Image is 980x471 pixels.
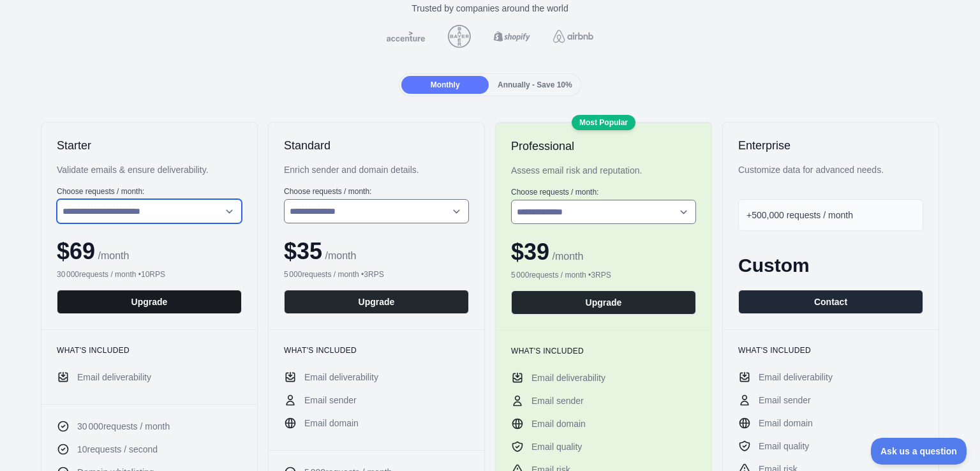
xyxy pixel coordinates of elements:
[871,438,967,465] iframe: Toggle Customer Support
[284,138,469,153] h2: Standard
[738,138,923,153] h2: Enterprise
[284,163,469,176] div: Enrich sender and domain details.
[284,186,469,197] label: Choose requests / month:
[511,138,696,154] h2: Professional
[511,164,696,177] div: Assess email risk and reputation.
[511,187,696,197] label: Choose requests / month:
[738,163,923,176] div: Customize data for advanced needs.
